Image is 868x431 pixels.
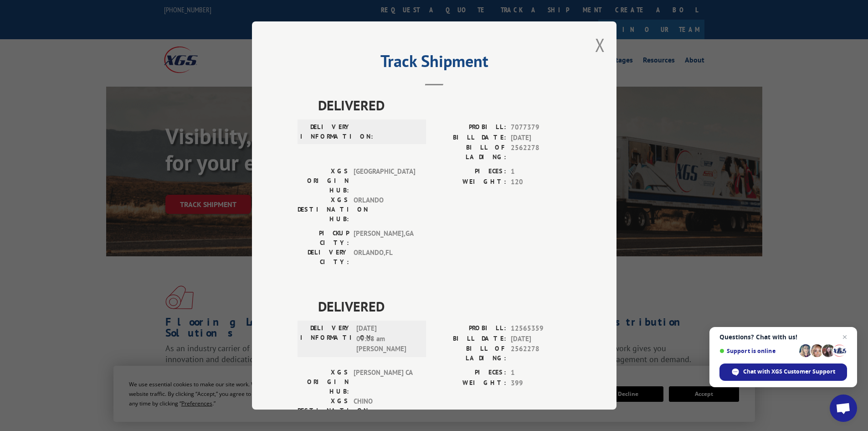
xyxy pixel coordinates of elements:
label: BILL OF LADING: [434,344,506,363]
label: XGS DESTINATION HUB: [298,396,349,425]
span: Close chat [839,332,850,343]
label: XGS DESTINATION HUB: [298,195,349,224]
label: BILL DATE: [434,334,506,344]
span: DELIVERED [318,296,571,317]
span: ORLANDO , FL [354,248,415,267]
span: ORLANDO [354,195,415,224]
label: WEIGHT: [434,378,506,389]
label: PIECES: [434,368,506,378]
span: 399 [511,378,571,389]
span: [GEOGRAPHIC_DATA] [354,166,415,195]
span: CHINO [354,396,415,425]
span: [DATE] [511,133,571,143]
span: 1 [511,368,571,378]
span: Chat with XGS Customer Support [743,368,835,376]
span: 1 [511,166,571,177]
span: 2562278 [511,344,571,363]
span: DELIVERED [318,95,571,115]
span: 120 [511,177,571,187]
label: PROBILL: [434,323,506,334]
label: DELIVERY INFORMATION: [300,122,352,141]
label: DELIVERY CITY: [298,248,349,267]
label: PROBILL: [434,122,506,133]
span: 2562278 [511,143,571,162]
label: PICKUP CITY: [298,228,349,248]
span: [DATE] [511,334,571,344]
button: Close modal [595,33,605,57]
label: WEIGHT: [434,177,506,187]
label: XGS ORIGIN HUB: [298,368,349,396]
span: [DATE] 09:08 am [PERSON_NAME] [356,323,418,354]
label: BILL OF LADING: [434,143,506,162]
label: DELIVERY INFORMATION: [300,323,352,354]
span: Support is online [719,348,796,354]
div: Open chat [830,395,857,422]
div: Chat with XGS Customer Support [719,363,847,381]
span: [PERSON_NAME] CA [354,368,415,396]
h2: Track Shipment [298,55,571,72]
span: [PERSON_NAME] , GA [354,228,415,248]
span: 7077379 [511,122,571,133]
span: Questions? Chat with us! [719,333,847,341]
label: XGS ORIGIN HUB: [298,166,349,195]
span: 12565359 [511,323,571,334]
label: BILL DATE: [434,133,506,143]
label: PIECES: [434,166,506,177]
